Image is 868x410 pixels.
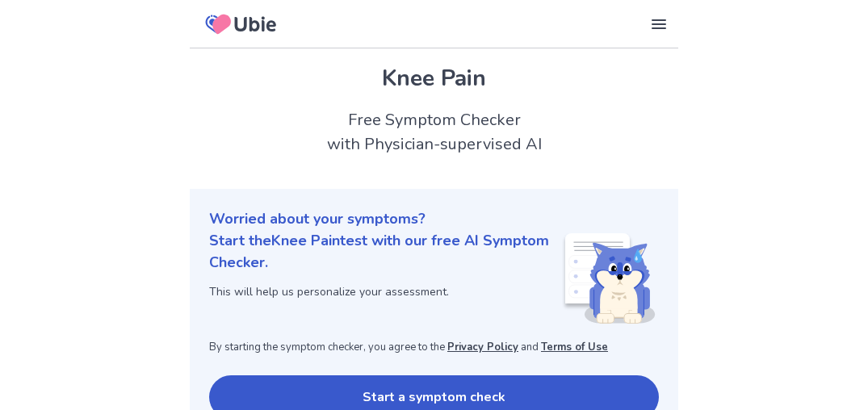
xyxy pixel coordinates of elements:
[209,283,562,300] p: This will help us personalize your assessment.
[209,208,659,230] p: Worried about your symptoms?
[447,340,518,354] a: Privacy Policy
[209,61,659,95] h1: Knee Pain
[209,340,659,356] p: By starting the symptom checker, you agree to the and
[541,340,608,354] a: Terms of Use
[190,108,678,157] h2: Free Symptom Checker with Physician-supervised AI
[562,233,656,324] img: Shiba
[209,230,562,274] p: Start the Knee Pain test with our free AI Symptom Checker.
